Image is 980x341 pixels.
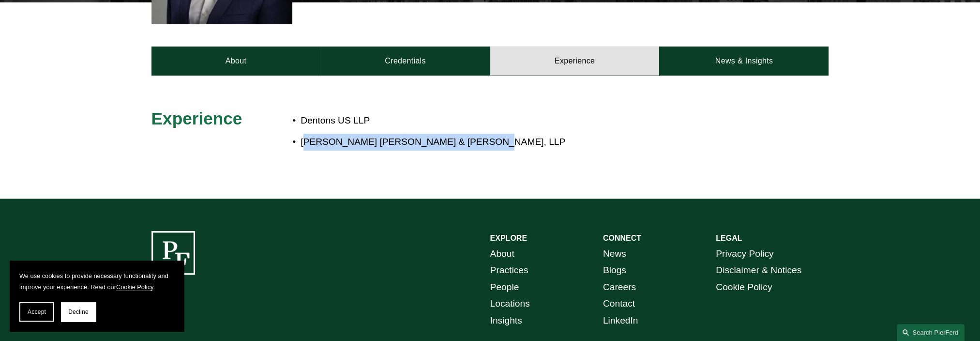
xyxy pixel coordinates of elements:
a: About [490,246,514,263]
a: News [603,246,626,263]
strong: EXPLORE [490,234,527,242]
a: People [490,279,519,296]
a: Cookie Policy [716,279,772,296]
button: Decline [61,302,96,322]
a: Insights [490,312,522,329]
a: Careers [603,279,636,296]
p: Dentons US LLP [301,112,744,129]
a: Blogs [603,262,626,279]
a: About [151,46,321,76]
a: Cookie Policy [116,283,153,291]
span: Accept [28,309,46,315]
a: Privacy Policy [716,246,773,263]
a: Practices [490,262,528,279]
span: Experience [151,109,242,128]
p: [PERSON_NAME] [PERSON_NAME] & [PERSON_NAME], LLP [301,134,744,151]
strong: LEGAL [716,234,742,242]
a: Contact [603,295,635,312]
span: Decline [68,309,89,315]
strong: CONNECT [603,234,641,242]
a: Disclaimer & Notices [716,262,801,279]
p: We use cookies to provide necessary functionality and improve your experience. Read our . [19,270,174,293]
button: Accept [19,302,54,322]
a: Locations [490,295,530,312]
a: Credentials [321,46,490,76]
a: LinkedIn [603,312,638,329]
section: Cookie banner [10,261,184,331]
a: News & Insights [659,46,829,76]
a: Search this site [897,324,965,341]
a: Experience [490,46,660,76]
